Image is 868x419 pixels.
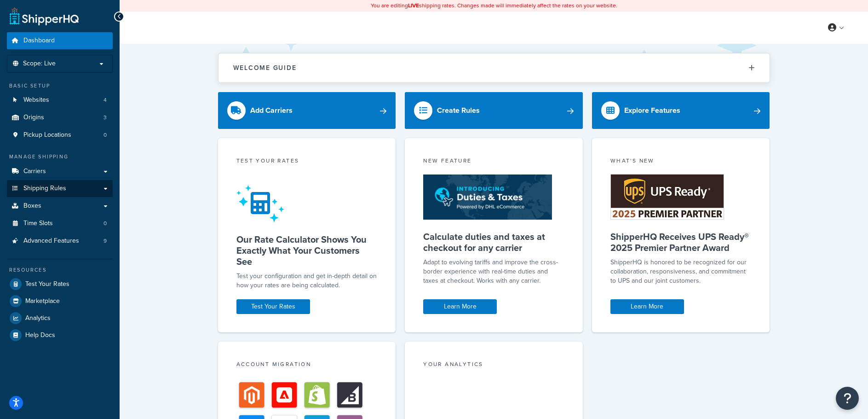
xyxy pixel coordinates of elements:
[23,168,46,175] span: Carriers
[610,258,752,285] p: ShipperHQ is honored to be recognized for our collaboration, responsiveness, and commitment to UP...
[7,233,113,250] a: Advanced Features9
[610,157,752,167] div: What's New
[23,185,66,192] span: Shipping Rules
[610,231,752,253] h5: ShipperHQ Receives UPS Ready® 2025 Premier Partner Award
[7,266,113,274] div: Resources
[7,293,113,309] a: Marketplace
[408,1,419,10] b: LIVE
[218,92,396,129] a: Add Carriers
[7,198,113,215] a: Boxes
[7,109,113,126] a: Origins3
[103,114,107,122] span: 3
[103,96,107,104] span: 4
[236,360,378,371] div: Account Migration
[7,163,113,180] a: Carriers
[423,360,564,371] div: Your Analytics
[7,82,113,90] div: Basic Setup
[423,299,497,314] a: Learn More
[218,53,770,82] button: Welcome Guide
[7,276,113,292] a: Test Your Rates
[23,37,55,45] span: Dashboard
[7,92,113,109] a: Websites4
[23,237,79,245] span: Advanced Features
[236,157,378,167] div: Test your rates
[23,202,41,210] span: Boxes
[836,387,859,410] button: Open Resource Center
[7,153,113,161] div: Manage Shipping
[236,272,378,290] div: Test your configuration and get in-depth detail on how your rates are being calculated.
[103,220,107,227] span: 0
[103,237,107,245] span: 9
[405,92,583,129] a: Create Rules
[7,215,113,232] a: Time Slots0
[23,220,53,227] span: Time Slots
[423,157,564,167] div: New Feature
[7,310,113,326] a: Analytics
[437,104,480,117] div: Create Rules
[592,92,770,129] a: Explore Features
[233,64,297,71] h2: Welcome Guide
[7,180,113,197] a: Shipping Rules
[7,92,113,109] li: Websites
[236,234,378,267] h5: Our Rate Calculator Shows You Exactly What Your Customers See
[236,299,310,314] a: Test Your Rates
[610,299,684,314] a: Learn More
[7,127,113,144] a: Pickup Locations0
[7,233,113,250] li: Advanced Features
[23,96,49,104] span: Websites
[423,258,564,285] p: Adapt to evolving tariffs and improve the cross-border experience with real-time duties and taxes...
[23,60,56,68] span: Scope: Live
[7,215,113,232] li: Time Slots
[23,131,71,139] span: Pickup Locations
[25,332,55,339] span: Help Docs
[7,32,113,49] a: Dashboard
[423,231,564,253] h5: Calculate duties and taxes at checkout for any carrier
[103,131,107,139] span: 0
[250,104,293,117] div: Add Carriers
[7,109,113,126] li: Origins
[25,297,60,305] span: Marketplace
[25,280,69,288] span: Test Your Rates
[624,104,680,117] div: Explore Features
[7,127,113,144] li: Pickup Locations
[7,327,113,343] a: Help Docs
[25,314,51,322] span: Analytics
[23,114,44,122] span: Origins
